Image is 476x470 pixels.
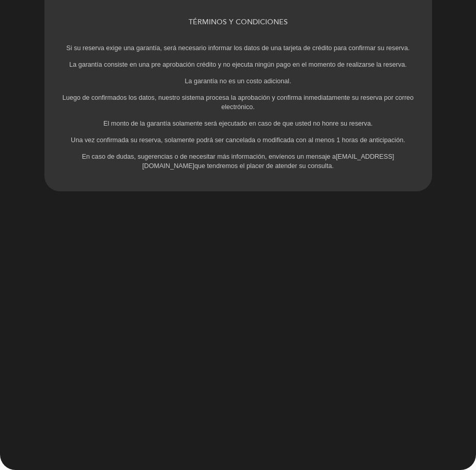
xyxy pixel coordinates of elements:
[57,136,419,145] p: Una vez confirmada su reserva, solamente podrá ser cancelada o modificada con al menos 1 horas de...
[57,77,419,86] p: La garantía no es un costo adicional.
[57,60,419,70] p: La garantía consiste en una pre aprobación crédito y no ejecuta ningún pago en el momento de real...
[57,44,419,53] p: Si su reserva exige una garantía, será necesario informar los datos de una tarjeta de crédito par...
[57,18,419,26] h3: TÉRMINOS Y CONDICIONES
[57,94,419,112] p: Luego de confirmados los datos, nuestro sistema procesa la aprobación y confirma inmediatamente s...
[57,153,419,171] p: En caso de dudas, sugerencias o de necesitar más información, envíenos un mensaje a que tendremos...
[57,119,419,129] p: El monto de la garantía solamente será ejecutado en caso de que usted no honre su reserva.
